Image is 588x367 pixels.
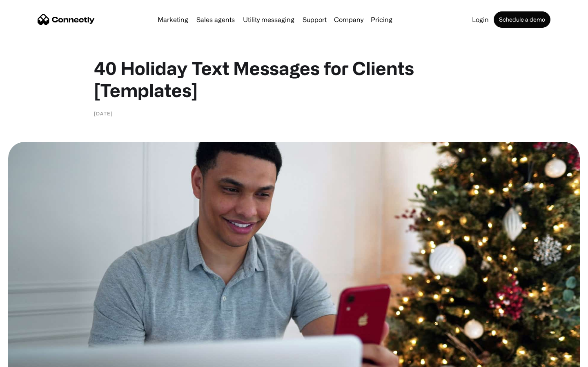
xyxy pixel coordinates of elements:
a: Marketing [154,16,192,23]
h1: 40 Holiday Text Messages for Clients [Templates] [94,57,494,101]
div: Company [334,14,363,25]
a: Login [469,16,492,23]
aside: Language selected: English [8,353,49,364]
a: Utility messaging [240,16,298,23]
a: Sales agents [193,16,238,23]
ul: Language list [16,353,49,364]
a: Pricing [367,16,396,23]
a: Schedule a demo [494,11,550,28]
a: Support [299,16,330,23]
div: [DATE] [94,109,113,117]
